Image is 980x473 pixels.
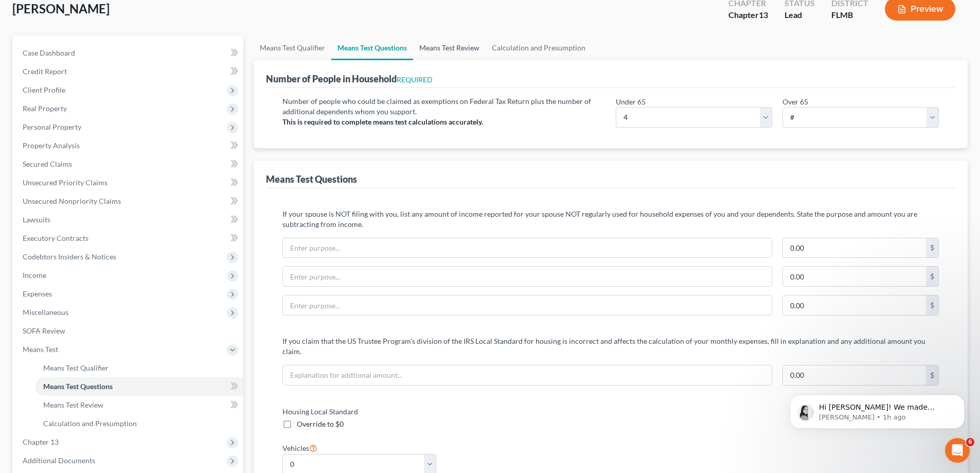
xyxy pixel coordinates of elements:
a: Case Dashboard [14,44,243,62]
input: Explanation for addtional amount... [283,365,772,385]
div: FLMB [831,9,868,21]
strong: This is required to complete means test calculations accurately. [282,117,483,126]
label: Housing Local Standard [277,406,605,417]
a: Means Test Review [35,396,243,414]
div: $ [926,365,938,385]
span: 6 [966,438,974,446]
div: $ [926,295,938,315]
span: Means Test Review [43,400,103,409]
a: Means Test Qualifier [35,359,243,377]
span: Income [23,271,46,279]
iframe: Intercom live chat [945,438,970,463]
label: Under 65 [616,96,646,107]
span: SOFA Review [23,326,65,335]
span: Credit Report [23,67,67,76]
span: Real Property [23,104,67,113]
span: Means Test [23,345,58,354]
span: Executory Contracts [23,234,88,242]
span: Personal Property [23,122,81,131]
span: Override to $0 [297,419,344,428]
span: Unsecured Priority Claims [23,178,108,187]
a: Executory Contracts [14,229,243,248]
input: Enter purpose... [283,295,772,315]
span: Chapter 13 [23,437,59,446]
a: Calculation and Presumption [35,414,243,433]
div: $ [926,238,938,258]
span: Unsecured Nonpriority Claims [23,197,121,205]
input: 0.00 [783,365,926,385]
span: Client Profile [23,85,65,94]
span: Means Test Qualifier [43,363,109,372]
span: Expenses [23,289,52,298]
span: Miscellaneous [23,308,68,317]
a: Lawsuits [14,211,243,229]
a: Unsecured Priority Claims [14,173,243,192]
a: Credit Report [14,62,243,81]
input: 0.00 [783,238,926,258]
p: If you claim that the US Trustee Program's division of the IRS Local Standard for housing is inco... [282,336,939,357]
iframe: Intercom notifications message [774,373,980,445]
span: 13 [759,10,768,20]
a: Means Test Review [413,36,486,60]
div: Chapter [728,9,768,21]
span: Secured Claims [23,160,72,168]
span: Calculation and Presumption [43,419,137,428]
span: Codebtors Insiders & Notices [23,252,116,261]
p: If your spouse is NOT filing with you, list any amount of income reported for your spouse NOT reg... [282,209,939,230]
input: 0.00 [783,295,926,315]
div: Means Test Questions [266,173,357,185]
input: Enter purpose... [283,238,772,258]
span: Property Analysis [23,141,80,150]
span: Means Test Questions [43,382,113,391]
div: $ [926,267,938,286]
input: Enter purpose... [283,267,772,286]
a: SOFA Review [14,322,243,340]
span: Case Dashboard [23,48,75,57]
a: Property Analysis [14,136,243,155]
span: REQUIRED [397,75,433,84]
input: 0.00 [783,267,926,286]
a: Secured Claims [14,155,243,173]
a: Means Test Questions [35,377,243,396]
span: Lawsuits [23,215,50,224]
label: Over 65 [782,96,808,107]
a: Means Test Qualifier [254,36,331,60]
a: Calculation and Presumption [486,36,592,60]
div: Lead [785,9,815,21]
div: Number of People in Household [266,73,433,85]
span: [PERSON_NAME] [12,1,110,16]
span: Additional Documents [23,456,95,465]
a: Unsecured Nonpriority Claims [14,192,243,211]
p: Number of people who could be claimed as exemptions on Federal Tax Return plus the number of addi... [282,96,605,117]
a: Means Test Questions [331,36,413,60]
label: Vehicles [282,442,317,454]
